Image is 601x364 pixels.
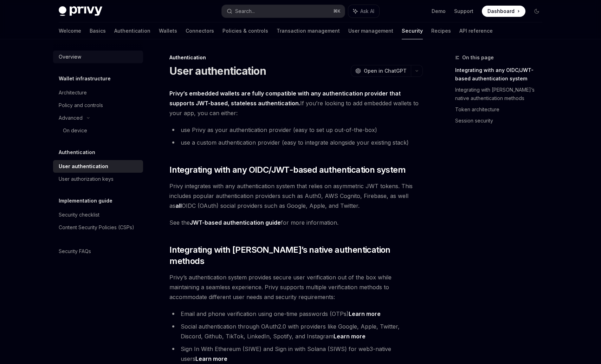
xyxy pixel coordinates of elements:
span: Privy integrates with any authentication system that relies on asymmetric JWT tokens. This includ... [169,181,423,211]
li: Social authentication through OAuth2.0 with providers like Google, Apple, Twitter, Discord, Githu... [169,322,423,341]
div: Security checklist [59,211,99,219]
a: Security [402,22,423,39]
a: Learn more [195,355,227,363]
span: Integrating with any OIDC/JWT-based authentication system [169,164,406,176]
h5: Authentication [59,148,95,157]
a: Content Security Policies (CSPs) [53,221,143,234]
div: Architecture [59,88,87,97]
a: Demo [432,8,446,15]
img: dark logo [59,6,102,16]
a: Security FAQs [53,245,143,258]
a: User authentication [53,160,143,173]
a: Security checklist [53,209,143,221]
button: Open in ChatGPT [351,65,411,77]
div: On device [63,126,87,135]
a: JWT-based authentication guide [190,219,281,226]
span: ⌘ K [333,8,341,14]
button: Toggle dark mode [531,6,542,17]
a: Learn more [349,310,381,318]
div: Overview [59,53,81,61]
h5: Wallet infrastructure [59,74,111,83]
a: Architecture [53,86,143,99]
a: User management [348,22,393,39]
div: User authentication [59,162,108,171]
span: Integrating with [PERSON_NAME]’s native authentication methods [169,244,423,267]
strong: Privy’s embedded wallets are fully compatible with any authentication provider that supports JWT-... [169,90,401,107]
span: See the for more information. [169,218,423,227]
a: Connectors [186,22,214,39]
a: Policy and controls [53,99,143,112]
span: Dashboard [487,8,515,15]
a: Transaction management [277,22,340,39]
div: Authentication [169,54,423,61]
div: Advanced [59,114,83,122]
h5: Implementation guide [59,197,112,205]
a: Basics [90,22,106,39]
a: On device [53,124,143,137]
strong: all [175,202,182,209]
a: Dashboard [482,6,525,17]
a: User authorization keys [53,173,143,185]
span: On this page [462,53,494,62]
a: Token architecture [455,104,548,115]
a: Authentication [114,22,150,39]
a: Integrating with [PERSON_NAME]’s native authentication methods [455,84,548,104]
span: If you’re looking to add embedded wallets to your app, you can either: [169,88,423,118]
div: Search... [235,7,255,15]
a: Support [454,8,473,15]
div: User authorization keys [59,175,114,183]
li: use a custom authentication provider (easy to integrate alongside your existing stack) [169,138,423,147]
a: Learn more [334,333,366,340]
button: Search...⌘K [222,5,345,18]
div: Policy and controls [59,101,103,110]
a: Integrating with any OIDC/JWT-based authentication system [455,65,548,84]
a: Wallets [159,22,177,39]
a: Overview [53,51,143,63]
a: Policies & controls [222,22,268,39]
span: Ask AI [360,8,374,15]
div: Content Security Policies (CSPs) [59,223,134,232]
a: Recipes [431,22,451,39]
li: use Privy as your authentication provider (easy to set up out-of-the-box) [169,125,423,135]
span: Open in ChatGPT [364,67,407,74]
button: Ask AI [348,5,379,18]
li: Email and phone verification using one-time passwords (OTPs) [169,309,423,319]
h1: User authentication [169,65,266,77]
a: API reference [459,22,493,39]
a: Welcome [59,22,81,39]
div: Security FAQs [59,247,91,256]
a: Session security [455,115,548,126]
li: Sign In With Ethereum (SIWE) and Sign in with Solana (SIWS) for web3-native users [169,344,423,364]
span: Privy’s authentication system provides secure user verification out of the box while maintaining ... [169,272,423,302]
